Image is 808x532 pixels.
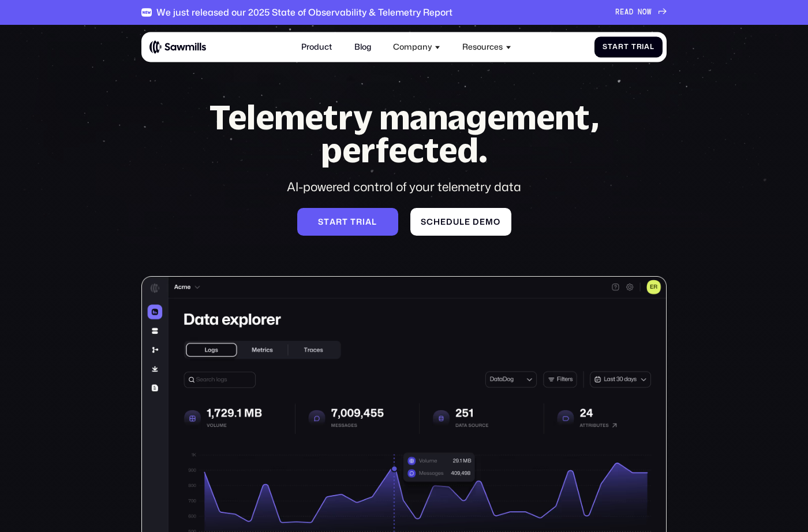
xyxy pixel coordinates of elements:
[608,43,613,51] span: t
[473,217,480,227] span: d
[330,217,336,227] span: a
[356,217,362,227] span: r
[324,217,330,227] span: t
[638,8,642,17] span: N
[642,43,644,51] span: i
[387,36,447,58] div: Company
[318,217,324,227] span: S
[365,217,372,227] span: a
[189,101,619,166] h1: Telemetry management, perfected.
[637,43,642,51] span: r
[647,8,652,17] span: W
[618,43,624,51] span: r
[603,43,608,51] span: S
[336,217,342,227] span: r
[453,217,459,227] span: u
[362,217,365,227] span: i
[493,217,500,227] span: o
[615,8,620,17] span: R
[612,43,618,51] span: a
[465,217,470,227] span: e
[295,36,338,58] a: Product
[348,36,377,58] a: Blog
[350,217,356,227] span: t
[440,217,446,227] span: e
[650,43,654,51] span: l
[485,217,493,227] span: m
[631,43,637,51] span: T
[427,217,433,227] span: c
[629,8,634,17] span: D
[421,217,427,227] span: S
[624,43,629,51] span: t
[297,208,398,236] a: Starttrial
[642,8,647,17] span: O
[410,208,511,236] a: Scheduledemo
[446,217,453,227] span: d
[462,42,503,52] div: Resources
[433,217,440,227] span: h
[624,8,629,17] span: A
[480,217,485,227] span: e
[393,42,432,52] div: Company
[342,217,348,227] span: t
[156,7,452,18] div: We just released our 2025 State of Observability & Telemetry Report
[615,8,667,17] a: READNOW
[644,43,650,51] span: a
[459,217,465,227] span: l
[457,36,517,58] div: Resources
[620,8,624,17] span: E
[594,37,663,58] a: StartTrial
[189,178,619,195] div: AI-powered control of your telemetry data
[372,217,377,227] span: l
